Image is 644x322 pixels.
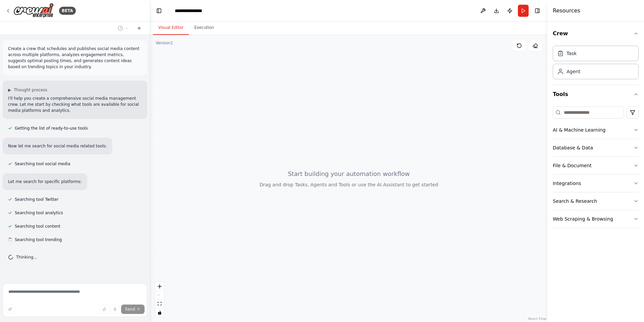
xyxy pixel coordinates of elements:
span: Getting the list of ready-to-use tools [15,126,88,131]
button: Switch to previous chat [115,24,131,32]
button: Upload files [100,305,109,314]
span: Searching tool Twitter [15,197,58,202]
button: Database & Data [553,139,639,156]
div: Database & Data [553,144,593,151]
div: Search & Research [553,198,597,204]
nav: breadcrumb [175,7,209,14]
button: Start a new chat [134,24,145,32]
p: I'll help you create a comprehensive social media management crew. Let me start by checking what ... [8,95,142,113]
div: Task [567,50,577,57]
span: Thought process [14,87,47,93]
button: Click to speak your automation idea [110,305,120,314]
span: Send [125,307,135,312]
span: Searching tool analytics [15,210,63,216]
button: Execution [189,21,219,35]
button: Search & Research [553,192,639,210]
button: Hide right sidebar [533,6,542,15]
button: fit view [155,300,164,308]
div: Agent [567,68,580,75]
p: Create a crew that schedules and publishes social media content across multiple platforms, analyz... [8,46,142,70]
button: Integrations [553,175,639,192]
button: Crew [553,24,639,43]
button: AI & Machine Learning [553,121,639,139]
div: Crew [553,43,639,85]
div: Version 1 [156,40,173,46]
span: Searching tool trending [15,237,62,242]
button: File & Document [553,157,639,174]
button: zoom in [155,282,164,291]
button: Tools [553,85,639,104]
button: Improve this prompt [5,305,15,314]
div: Tools [553,104,639,233]
button: ▶Thought process [8,87,47,93]
p: Now let me search for social media related tools: [8,143,107,149]
div: Web Scraping & Browsing [553,216,613,222]
div: File & Document [553,162,592,169]
button: Hide left sidebar [154,6,164,15]
p: Let me search for specific platforms: [8,179,82,185]
button: Send [121,305,145,314]
h4: Resources [553,7,580,15]
span: Thinking... [16,255,37,260]
div: Integrations [553,180,581,187]
span: ▶ [8,87,11,93]
div: React Flow controls [155,282,164,317]
span: Searching tool content [15,224,60,229]
span: Searching tool social media [15,161,70,167]
img: Logo [13,3,54,18]
a: React Flow attribution [528,317,546,321]
div: AI & Machine Learning [553,127,605,133]
button: Web Scraping & Browsing [553,210,639,228]
div: BETA [59,7,76,15]
button: toggle interactivity [155,308,164,317]
button: Visual Editor [153,21,189,35]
